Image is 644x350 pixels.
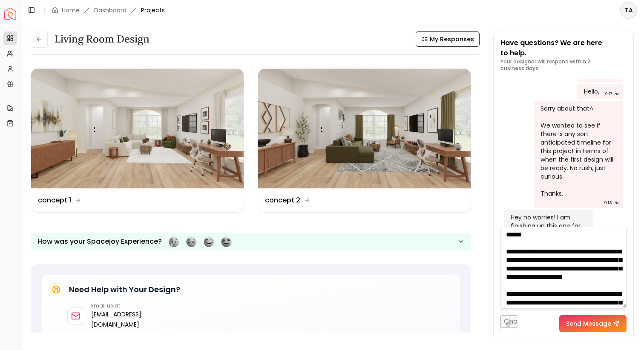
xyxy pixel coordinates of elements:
[258,68,471,213] a: concept 2concept 2
[91,309,154,330] a: [EMAIL_ADDRESS][DOMAIN_NAME]
[258,69,471,188] img: concept 2
[500,38,627,58] p: Have questions? We are here to help.
[559,315,627,332] button: Send Message
[540,104,615,198] div: Sorry about that^ We wanted to see if there is any sort anticipated timeline for this project in ...
[141,6,165,14] span: Projects
[620,2,637,19] button: TA
[430,35,474,43] span: My Responses
[69,284,180,296] h5: Need Help with Your Design?
[31,69,244,188] img: concept 1
[37,236,162,247] p: How was your Spacejoy Experience?
[4,8,16,20] img: Spacejoy Logo
[511,213,585,273] div: Hey no worries! I am finishing up this one for your living room [DATE]. And and I have the dining...
[500,58,627,72] p: Your designer will respond within 2 business days.
[584,87,599,96] div: Hello,
[62,6,80,14] a: Home
[604,199,620,207] div: 9:18 PM
[91,302,154,309] p: Email us at
[416,31,480,47] button: My Responses
[55,32,149,46] h3: Living Room design
[265,195,300,205] dd: concept 2
[4,8,16,20] a: Spacejoy
[31,233,471,250] button: How was your Spacejoy Experience?Feeling terribleFeeling badFeeling goodFeeling awesome
[605,90,620,98] div: 9:17 PM
[31,68,244,213] a: concept 1concept 1
[621,3,636,18] span: TA
[94,6,126,14] a: Dashboard
[52,6,165,14] nav: breadcrumb
[38,195,71,205] dd: concept 1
